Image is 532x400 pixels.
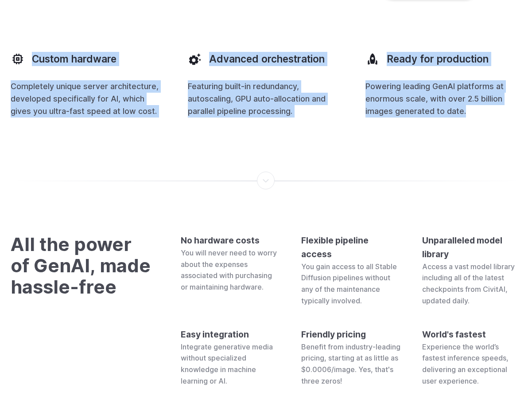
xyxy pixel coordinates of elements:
[11,80,167,118] p: Completely unique server architecture, developed specifically for AI, which gives you ultra-fast ...
[181,328,280,341] h4: Easy integration
[365,80,521,118] p: Powering leading GenAI platforms at enormous scale, with over 2.5 billion images generated to date.
[301,328,400,341] h4: Friendly pricing
[422,234,521,261] h4: Unparalleled model library
[32,52,116,66] h3: Custom hardware
[181,248,277,291] span: You will never need to worry about the expenses associated with purchasing or maintaining hardware.
[422,262,515,305] span: Access a vast model library including all of the latest checkpoints from CivitAI, updated daily.
[422,328,521,341] h4: World's fastest
[387,52,489,66] h3: Ready for production
[188,80,344,118] p: Featuring built-in redundancy, autoscaling, GPU auto-allocation and parallel pipeline processing.
[181,234,280,247] h4: No hardware costs
[422,342,509,385] span: Experience the world’s fastest inference speeds, delivering an exceptional user experience.
[301,234,400,261] h4: Flexible pipeline access
[11,234,152,387] h3: All the power of GenAI, made hassle-free
[301,262,397,305] span: You gain access to all Stable Diffusion pipelines without any of the maintenance typically involved.
[181,342,273,385] span: Integrate generative media without specialized knowledge in machine learning or AI.
[301,342,400,385] span: Benefit from industry-leading pricing, starting at as little as $0.0006/image. Yes, that's three ...
[209,52,325,66] h3: Advanced orchestration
